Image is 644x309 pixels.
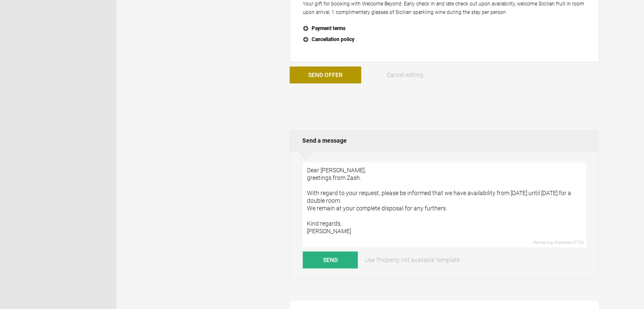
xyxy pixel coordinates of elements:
[359,251,466,268] a: Use 'Property not available' template
[303,23,586,34] button: Payment terms
[290,66,361,83] button: Send Offer
[369,66,441,83] button: Cancel editing
[303,34,586,45] button: Cancellation policy
[290,130,599,151] h2: Send a message
[303,251,358,268] button: Send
